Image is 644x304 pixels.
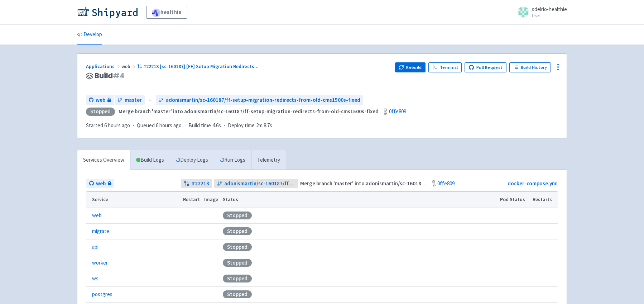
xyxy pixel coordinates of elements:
th: Image [202,192,221,208]
span: web [121,63,137,70]
span: Queued [137,122,182,129]
span: Build time [188,122,211,130]
a: 0ffe809 [389,108,406,115]
img: Shipyard logo [77,6,138,18]
span: web [96,180,106,188]
div: Stopped [223,212,252,219]
div: Stopped [223,227,252,235]
span: adonismartin/sc-160187/ff-setup-migration-redirects-from-old-cms1500s-fixed [166,96,360,104]
span: 2m 8.7s [256,122,272,130]
a: Services Overview [77,150,130,170]
a: Telemetry [251,150,286,170]
a: sdelrio-healthie User [513,6,567,18]
a: Terminal [428,62,462,72]
span: #22213 [sc-160187] [FF] Setup Migration Redirects ... [143,63,259,70]
a: adonismartin/sc-160187/ff-setup-migration-redirects-from-old-cms1500s-fixed [156,95,363,105]
div: Stopped [223,275,252,282]
span: 4.6s [212,122,221,130]
button: Rebuild [395,62,426,72]
span: master [125,96,142,104]
a: #22213 [181,179,212,189]
a: docker-compose.yml [508,180,558,187]
th: Restart [181,192,202,208]
th: Status [221,192,498,208]
span: ← [148,96,153,104]
th: Service [86,192,181,208]
a: adonismartin/sc-160187/ff-setup-migration-redirects-from-old-cms1500s-fixed [214,179,298,189]
span: Build [95,72,125,80]
a: web [92,212,102,220]
a: web [86,179,114,189]
a: Run Logs [214,150,251,170]
time: 6 hours ago [104,122,130,129]
span: web [96,96,105,104]
th: Pod Status [498,192,530,208]
a: api [92,243,98,251]
div: Stopped [223,290,252,298]
span: adonismartin/sc-160187/ff-setup-migration-redirects-from-old-cms1500s-fixed [224,180,295,188]
th: Restarts [530,192,558,208]
a: worker [92,259,108,267]
a: ws [92,275,98,283]
time: 6 hours ago [156,122,182,129]
a: postgres [92,290,112,299]
a: #22213 [sc-160187] [FF] Setup Migration Redirects... [137,63,260,70]
div: Stopped [223,243,252,251]
a: Applications [86,63,121,70]
span: Started [86,122,130,129]
div: · · · [86,122,277,130]
a: healthie [146,6,187,19]
a: 0ffe809 [437,180,455,187]
a: Deploy Logs [170,150,214,170]
strong: Merge branch 'master' into adonismartin/sc-160187/ff-setup-migration-redirects-from-old-cms1500s-... [300,180,560,187]
a: Pull Request [465,62,506,72]
span: # 4 [113,71,125,81]
div: Stopped [86,108,115,116]
a: web [86,95,114,105]
span: Deploy time [228,122,255,130]
a: master [115,95,145,105]
div: Stopped [223,259,252,267]
a: Build Logs [130,150,170,170]
small: User [532,13,567,18]
strong: # 22213 [192,180,209,188]
strong: Merge branch 'master' into adonismartin/sc-160187/ff-setup-migration-redirects-from-old-cms1500s-... [119,108,379,115]
a: Build History [509,62,551,72]
a: migrate [92,227,109,236]
a: Develop [77,25,102,45]
span: sdelrio-healthie [532,6,567,13]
